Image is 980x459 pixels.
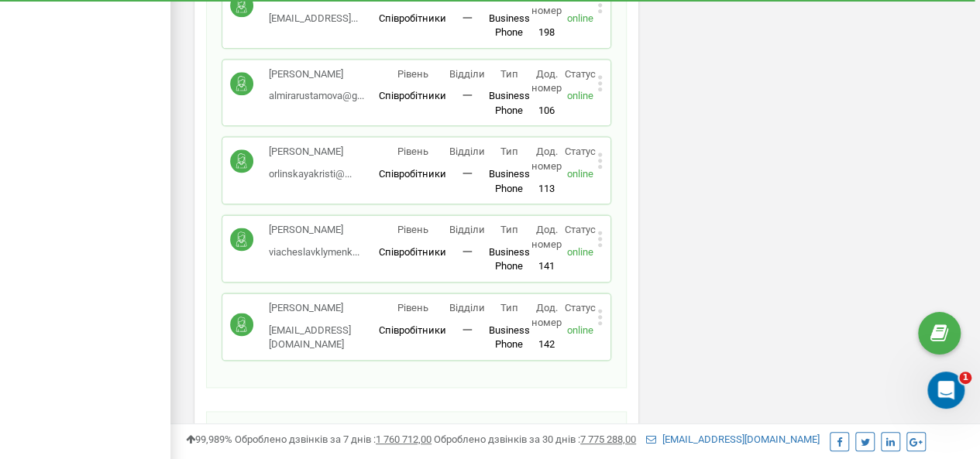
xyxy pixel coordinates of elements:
[567,90,593,101] span: online
[462,324,473,336] span: 一
[269,223,359,238] p: [PERSON_NAME]
[959,372,971,384] span: 1
[567,12,593,24] span: online
[269,324,351,351] span: [EMAIL_ADDRESS][DOMAIN_NAME]
[462,12,473,24] span: 一
[449,224,485,235] span: Відділи
[462,168,473,180] span: 一
[500,224,518,235] span: Тип
[567,168,593,180] span: online
[531,68,562,94] span: Дод. номер
[489,168,530,194] span: Business Phone
[434,433,636,445] span: Оброблено дзвінків за 30 днів :
[269,67,364,82] p: [PERSON_NAME]
[462,90,473,101] span: 一
[379,90,446,101] span: Співробітники
[489,324,530,351] span: Business Phone
[379,12,446,24] span: Співробітники
[235,433,432,445] span: Оброблено дзвінків за 7 днів :
[565,146,596,157] span: Статус
[565,302,596,313] span: Статус
[489,246,530,272] span: Business Phone
[449,68,485,80] span: Відділи
[269,168,352,180] span: orlinskayakristi@...
[462,246,473,258] span: 一
[530,259,563,274] p: 141
[927,372,965,409] iframe: Intercom live chat
[567,246,593,258] span: online
[397,68,428,80] span: Рівень
[500,68,518,80] span: Тип
[269,246,359,258] span: viacheslavklymenk...
[269,145,352,159] p: [PERSON_NAME]
[186,433,232,445] span: 99,989%
[530,182,563,197] p: 113
[531,302,562,328] span: Дод. номер
[269,12,358,24] span: [EMAIL_ADDRESS]...
[397,302,428,313] span: Рівень
[449,302,485,313] span: Відділи
[379,324,446,336] span: Співробітники
[397,224,428,235] span: Рівень
[489,90,530,116] span: Business Phone
[500,146,518,157] span: Тип
[530,104,563,118] p: 106
[489,12,530,39] span: Business Phone
[449,146,485,157] span: Відділи
[531,146,562,172] span: Дод. номер
[269,90,364,101] span: almirarustamova@g...
[376,433,432,445] u: 1 760 712,00
[567,324,593,336] span: online
[269,301,379,316] p: [PERSON_NAME]
[646,433,820,445] a: [EMAIL_ADDRESS][DOMAIN_NAME]
[530,26,563,40] p: 198
[379,246,446,258] span: Співробітники
[565,224,596,235] span: Статус
[379,168,446,180] span: Співробітники
[565,68,596,80] span: Статус
[531,224,562,250] span: Дод. номер
[397,146,428,157] span: Рівень
[530,337,563,352] p: 142
[580,433,636,445] u: 7 775 288,00
[500,302,518,313] span: Тип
